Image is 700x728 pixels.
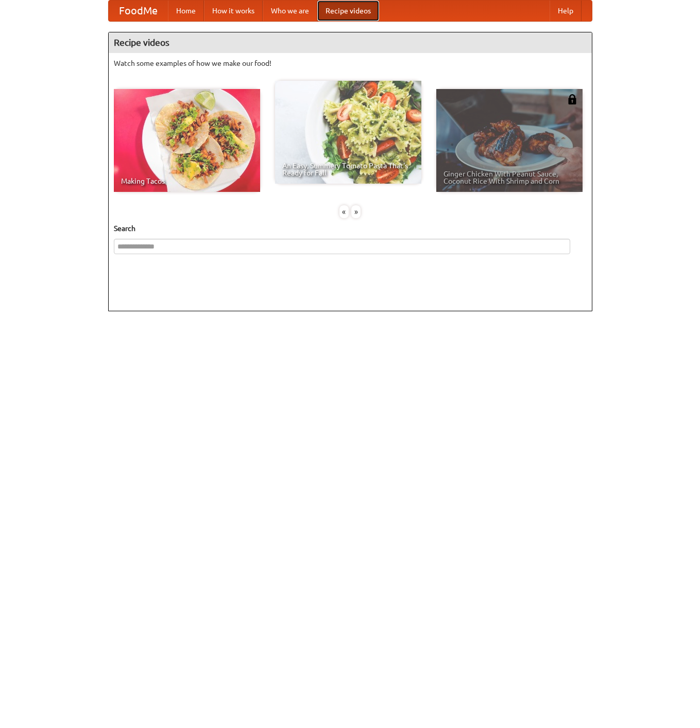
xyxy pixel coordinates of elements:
span: An Easy, Summery Tomato Pasta That's Ready for Fall [282,162,414,176]
a: Recipe videos [317,1,379,21]
a: FoodMe [109,1,168,21]
div: » [351,205,361,218]
img: 483408.png [567,94,577,104]
a: Home [168,1,204,21]
h4: Recipe videos [109,32,592,53]
a: How it works [204,1,263,21]
div: « [339,205,349,218]
span: Making Tacos [121,177,253,185]
a: Making Tacos [114,89,260,192]
h5: Search [114,223,587,234]
a: An Easy, Summery Tomato Pasta That's Ready for Fall [275,81,421,184]
a: Help [550,1,582,21]
p: Watch some examples of how we make our food! [114,58,587,68]
a: Who we are [263,1,317,21]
